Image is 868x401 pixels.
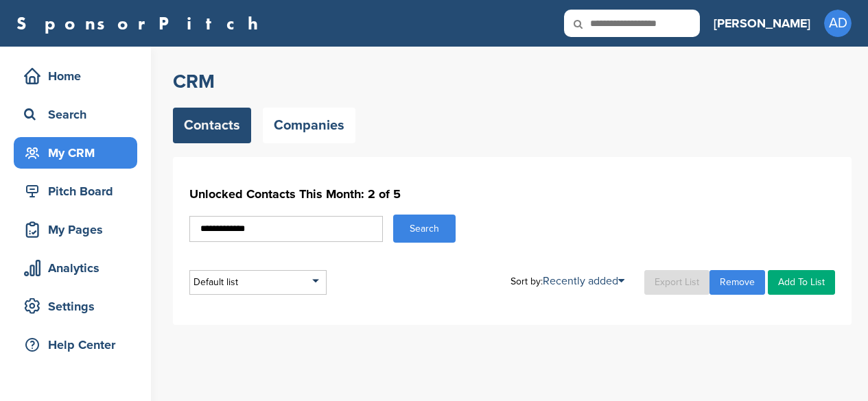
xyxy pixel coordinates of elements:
[14,252,137,284] a: Analytics
[173,108,251,143] a: Contacts
[14,291,137,322] a: Settings
[714,14,810,33] h3: [PERSON_NAME]
[21,64,137,88] div: Home
[543,274,624,288] a: Recently added
[21,294,137,319] div: Settings
[14,175,137,207] a: Pitch Board
[824,10,852,37] span: AD
[768,270,835,295] a: Add To List
[189,182,835,206] h1: Unlocked Contacts This Month: 2 of 5
[14,99,137,130] a: Search
[14,137,137,169] a: My CRM
[714,8,810,38] a: [PERSON_NAME]
[21,256,137,280] div: Analytics
[644,270,709,295] a: Export List
[14,214,137,245] a: My Pages
[173,69,852,94] h2: CRM
[14,60,137,92] a: Home
[21,102,137,127] div: Search
[189,270,327,295] div: Default list
[21,332,137,357] div: Help Center
[21,179,137,204] div: Pitch Board
[21,217,137,242] div: My Pages
[263,108,355,143] a: Companies
[393,215,456,243] button: Search
[511,276,624,287] div: Sort by:
[14,329,137,361] a: Help Center
[16,14,267,32] a: SponsorPitch
[709,270,765,295] a: Remove
[21,141,137,165] div: My CRM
